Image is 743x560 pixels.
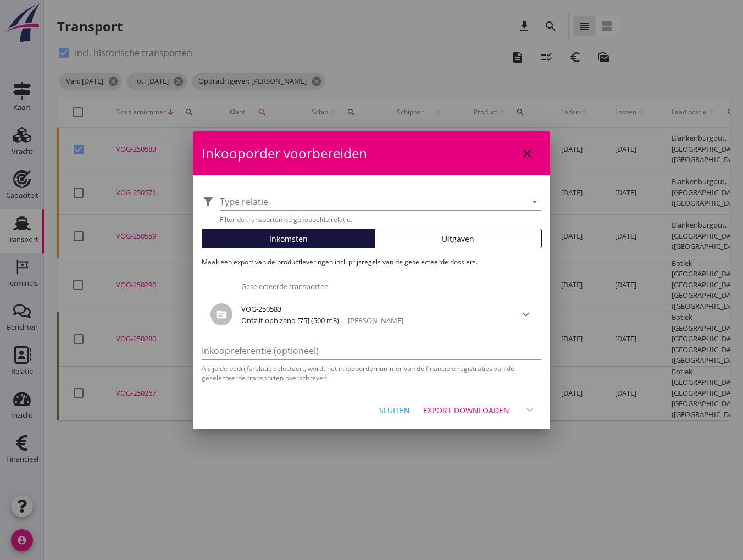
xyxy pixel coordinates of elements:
[241,302,502,315] div: VOG-250583
[269,233,308,245] span: Inkomsten
[202,257,541,267] p: Maak een export van de productleveringen incl. prijsregels van de geselecteerde dossiers.
[232,276,541,298] div: Geselecteerde transporten
[519,308,533,321] i: keyboard_arrow_down
[379,404,410,416] div: Sluiten
[241,315,502,326] div: — [PERSON_NAME]
[202,364,541,382] div: Als je de bedrijfsrelatie selecteert, wordt het inkoopordernummer van de financiële registraties ...
[370,400,419,420] button: Sluiten
[210,303,232,325] i: source
[202,195,215,208] i: filter_alt
[220,215,541,224] div: Filter de transporten op gekoppelde relatie.
[419,400,514,420] button: Export downloaden
[193,131,550,175] div: Inkooporder voorbereiden
[375,229,542,248] button: Uitgaven
[202,229,375,248] button: Inkomsten
[241,315,339,325] span: Ontzilt oph.zand [75] (500 m3)
[520,147,534,160] i: close
[423,404,509,416] div: Export downloaden
[442,233,474,245] span: Uitgaven
[528,195,541,208] i: arrow_drop_down
[202,342,541,359] input: Inkoopreferentie (optioneel)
